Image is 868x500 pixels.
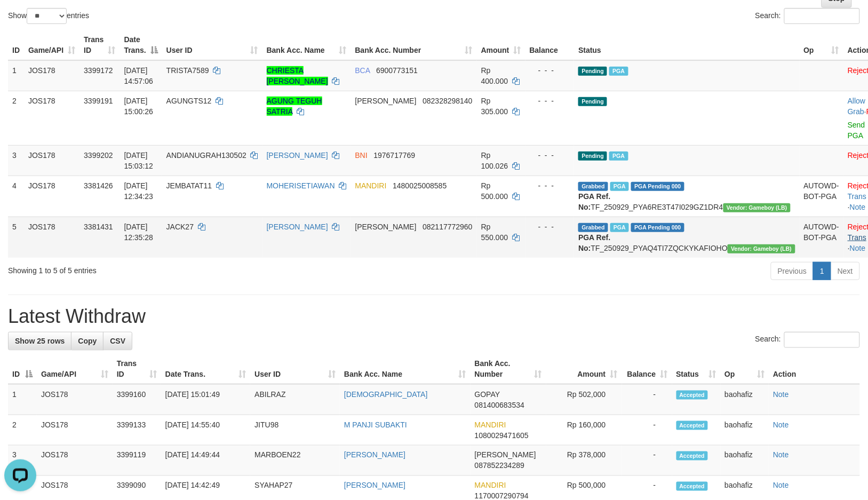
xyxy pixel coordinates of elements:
a: Note [773,481,789,490]
a: [PERSON_NAME] [344,481,405,490]
h1: Latest Withdraw [8,306,860,327]
span: [PERSON_NAME] [355,97,417,105]
span: Rp 500.000 [481,181,508,201]
th: Op: activate to sort column ascending [800,30,844,60]
span: Copy 6900773151 to clipboard [376,66,418,75]
a: Previous [771,262,814,280]
td: 3 [8,446,37,476]
td: TF_250929_PYAQ4TI7ZQCKYKAFIOHO [574,217,799,258]
span: [PERSON_NAME] [475,451,536,459]
span: [DATE] 12:35:28 [124,223,154,242]
td: - [622,415,672,446]
span: Accepted [676,391,708,400]
a: Note [773,420,789,429]
td: JOS178 [37,446,113,476]
a: Allow Grab [848,97,865,116]
span: Copy 082328298140 to clipboard [423,97,472,105]
th: User ID: activate to sort column ascending [162,30,262,60]
th: Trans ID: activate to sort column ascending [79,30,120,60]
span: 3399191 [84,97,113,105]
td: JOS178 [24,176,79,217]
span: MANDIRI [475,481,506,490]
td: AUTOWD-BOT-PGA [800,176,844,217]
td: 1 [8,60,24,91]
input: Search: [784,332,860,348]
span: ANDIANUGRAH130502 [166,151,246,160]
b: PGA Ref. No: [578,192,610,211]
span: Copy 082117772960 to clipboard [423,223,472,231]
span: Accepted [676,421,708,430]
td: AUTOWD-BOT-PGA [800,217,844,258]
span: JEMBATAT11 [166,181,212,190]
span: AGUNGTS12 [166,97,212,105]
th: ID [8,30,24,60]
span: 3381426 [84,181,113,190]
span: Rp 305.000 [481,97,508,116]
label: Search: [755,332,860,348]
td: JOS178 [24,217,79,258]
span: Vendor URL: https://dashboard.q2checkout.com/secure [723,203,791,212]
span: Copy 1480025008585 to clipboard [393,181,447,190]
td: MARBOEN22 [250,446,340,476]
label: Search: [755,8,860,24]
span: [DATE] 12:34:23 [124,181,154,201]
td: - [622,384,672,415]
td: 1 [8,384,37,415]
span: Grabbed [578,223,608,232]
a: [PERSON_NAME] [267,151,328,160]
td: ABILRAZ [250,384,340,415]
td: [DATE] 15:01:49 [161,384,251,415]
a: [PERSON_NAME] [344,451,405,459]
td: JOS178 [37,415,113,446]
th: Bank Acc. Name: activate to sort column ascending [262,30,351,60]
a: Note [773,390,789,399]
span: CSV [110,337,125,345]
th: Amount: activate to sort column ascending [477,30,525,60]
span: Accepted [676,482,708,491]
a: M PANJI SUBAKTI [344,420,407,429]
a: Next [831,262,860,280]
td: 2 [8,91,24,145]
span: 3381431 [84,223,113,231]
th: Amount: activate to sort column ascending [546,354,622,384]
div: - - - [530,96,570,106]
th: Balance [525,30,575,60]
span: GOPAY [475,390,500,399]
b: PGA Ref. No: [578,233,610,252]
th: Action [769,354,860,384]
td: 3399119 [113,446,161,476]
button: Open LiveChat chat widget [4,4,36,36]
td: Rp 160,000 [546,415,622,446]
span: Marked by baohafiz [609,152,628,161]
a: Show 25 rows [8,332,71,350]
span: BCA [355,66,370,75]
span: [PERSON_NAME] [355,223,417,231]
div: Showing 1 to 5 of 5 entries [8,261,354,276]
td: [DATE] 14:55:40 [161,415,251,446]
span: Pending [578,97,607,106]
span: JACK27 [166,223,194,231]
th: Bank Acc. Number: activate to sort column ascending [471,354,546,384]
th: Status: activate to sort column ascending [672,354,721,384]
td: baohafiz [721,446,769,476]
a: Note [850,244,866,252]
span: Vendor URL: https://dashboard.q2checkout.com/secure [728,244,795,253]
span: Marked by baohafiz [610,223,629,232]
span: Copy 1080029471605 to clipboard [475,431,529,440]
span: Pending [578,67,607,76]
td: 5 [8,217,24,258]
span: TRISTA7589 [166,66,209,75]
span: Copy 081400683534 to clipboard [475,401,524,409]
span: · [848,97,866,116]
td: 2 [8,415,37,446]
a: CHRIESTA [PERSON_NAME] [267,66,328,85]
th: Trans ID: activate to sort column ascending [113,354,161,384]
span: Copy 087852234289 to clipboard [475,462,524,470]
span: 3399172 [84,66,113,75]
th: Date Trans.: activate to sort column descending [120,30,162,60]
th: User ID: activate to sort column ascending [250,354,340,384]
span: [DATE] 15:03:12 [124,151,154,170]
th: Op: activate to sort column ascending [721,354,769,384]
td: JOS178 [24,145,79,176]
td: TF_250929_PYA6RE3T47I029GZ1DR4 [574,176,799,217]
